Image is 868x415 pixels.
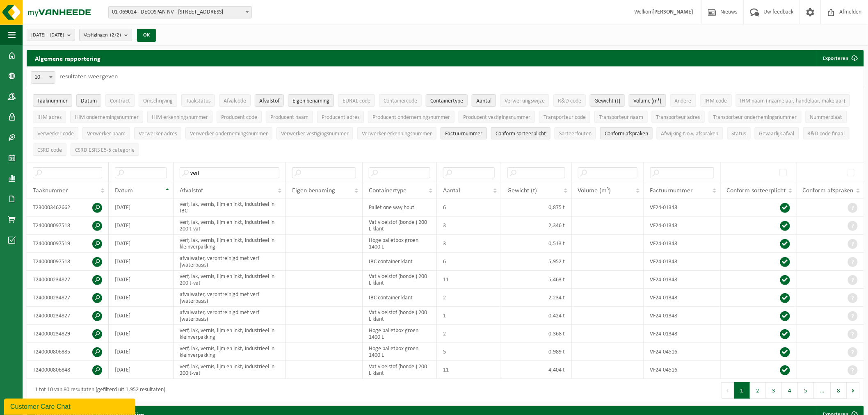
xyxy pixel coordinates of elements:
button: IHM codeIHM code: Activate to sort [700,94,732,107]
span: CSRD ESRS E5-5 categorie [75,147,135,153]
button: AantalAantal: Activate to sort [472,94,496,107]
span: Conform afspraken [605,131,648,137]
span: Taaknummer [37,98,68,104]
span: IHM naam (inzamelaar, handelaar, makelaar) [740,98,845,104]
button: AndereAndere: Activate to sort [670,94,696,107]
td: T240000234827 [27,271,109,289]
td: 2 [437,325,501,343]
span: Vestigingen [84,29,121,41]
span: Afvalcode [224,98,246,104]
button: CSRD codeCSRD code: Activate to sort [33,144,66,156]
td: 2 [437,289,501,307]
button: Transporteur adresTransporteur adres: Activate to sort [652,111,705,123]
td: Vat vloeistof (bondel) 200 L klant [363,361,437,379]
button: Producent codeProducent code: Activate to sort [217,111,262,123]
td: verf, lak, vernis, lijm en inkt, industrieel in 200lt-vat [174,271,286,289]
td: T240000097518 [27,217,109,235]
button: Afwijking t.o.v. afsprakenAfwijking t.o.v. afspraken: Activate to sort [657,127,723,139]
td: T240000806848 [27,361,109,379]
td: verf, lak, vernis, lijm en inkt, industrieel in kleinverpakking [174,235,286,253]
span: IHM erkenningsnummer [152,114,208,121]
span: Producent ondernemingsnummer [372,114,450,121]
button: R&D code finaalR&amp;D code finaal: Activate to sort [803,127,850,139]
td: [DATE] [109,361,174,379]
td: verf, lak, vernis, lijm en inkt, industrieel in 200lt-vat [174,361,286,379]
button: SorteerfoutenSorteerfouten: Activate to sort [555,127,596,139]
button: 4 [782,382,798,399]
span: R&D code [558,98,581,104]
button: Transporteur codeTransporteur code: Activate to sort [539,111,590,123]
td: 1 [437,307,501,325]
span: Transporteur adres [656,114,700,121]
td: verf, lak, vernis, lijm en inkt, industrieel in kleinverpakking [174,343,286,361]
td: VF24-04516 [644,361,721,379]
span: Taaknummer [33,187,68,194]
button: OK [137,29,156,42]
span: IHM code [705,98,727,104]
td: 0,424 t [501,307,572,325]
span: Nummerplaat [810,114,843,121]
button: Verwerker adresVerwerker adres: Activate to sort [134,127,181,139]
td: 3 [437,235,501,253]
span: Datum [115,187,133,194]
button: Exporteren [817,50,863,66]
span: Factuurnummer [650,187,693,194]
td: [DATE] [109,271,174,289]
button: AfvalcodeAfvalcode: Activate to sort [219,94,251,107]
span: Aantal [476,98,491,104]
td: IBC container klant [363,253,437,271]
td: afvalwater, verontreinigd met verf (waterbasis) [174,307,286,325]
td: [DATE] [109,198,174,217]
span: Conform sorteerplicht [727,187,786,194]
span: Verwerker ondernemingsnummer [190,131,268,137]
button: IHM ondernemingsnummerIHM ondernemingsnummer: Activate to sort [70,111,143,123]
h2: Algemene rapportering [27,50,109,66]
span: Volume (m³) [633,98,662,104]
span: Transporteur naam [599,114,643,121]
td: VF24-04516 [644,343,721,361]
button: DatumDatum: Activate to invert sorting [76,94,101,107]
button: Producent naamProducent naam: Activate to sort [266,111,313,123]
td: 0,513 t [501,235,572,253]
button: Verwerker naamVerwerker naam: Activate to sort [82,127,130,139]
button: Next [847,382,860,399]
span: Verwerker vestigingsnummer [281,131,349,137]
span: Gewicht (t) [507,187,537,194]
span: Producent code [221,114,257,121]
span: IHM ondernemingsnummer [75,114,139,121]
td: Hoge palletbox groen 1400 L [363,343,437,361]
button: Producent ondernemingsnummerProducent ondernemingsnummer: Activate to sort [368,111,455,123]
button: Verwerker vestigingsnummerVerwerker vestigingsnummer: Activate to sort [276,127,353,139]
td: IBC container klant [363,289,437,307]
td: T230003462662 [27,198,109,217]
strong: [PERSON_NAME] [653,9,694,15]
td: T240000097518 [27,253,109,271]
span: CSRD code [37,147,62,153]
td: 11 [437,361,501,379]
td: [DATE] [109,235,174,253]
button: Gewicht (t)Gewicht (t): Activate to sort [590,94,625,107]
td: VF24-01348 [644,198,721,217]
button: [DATE] - [DATE] [27,29,75,41]
button: 3 [766,382,782,399]
td: Vat vloeistof (bondel) 200 L klant [363,307,437,325]
button: FactuurnummerFactuurnummer: Activate to sort [441,127,487,139]
td: T240000234827 [27,289,109,307]
td: [DATE] [109,217,174,235]
button: IHM erkenningsnummerIHM erkenningsnummer: Activate to sort [147,111,212,123]
button: TaakstatusTaakstatus: Activate to sort [181,94,215,107]
td: Vat vloeistof (bondel) 200 L klant [363,217,437,235]
button: NummerplaatNummerplaat: Activate to sort [806,111,847,123]
td: VF24-01348 [644,307,721,325]
span: Producent vestigingsnummer [463,114,530,121]
button: Verwerker codeVerwerker code: Activate to sort [33,127,78,139]
button: Producent adresProducent adres: Activate to sort [317,111,364,123]
td: 0,368 t [501,325,572,343]
span: Producent naam [270,114,308,121]
button: Producent vestigingsnummerProducent vestigingsnummer: Activate to sort [459,111,535,123]
span: Omschrijving [143,98,173,104]
span: Containercode [384,98,417,104]
td: 0,989 t [501,343,572,361]
span: Transporteur code [544,114,586,121]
